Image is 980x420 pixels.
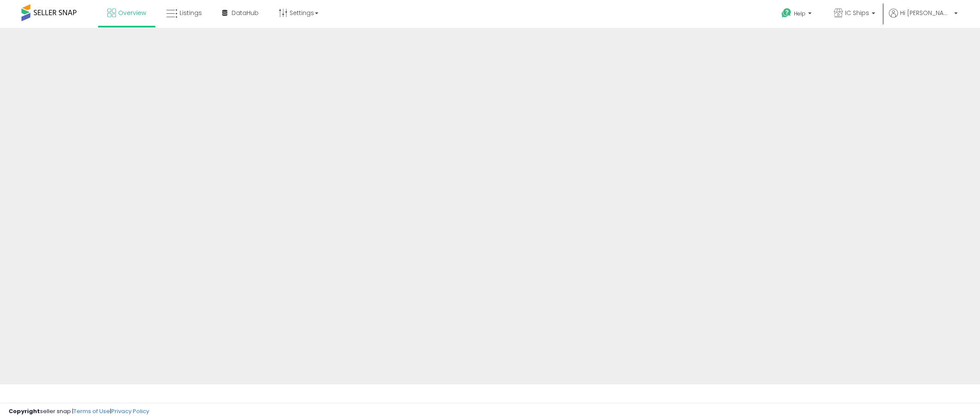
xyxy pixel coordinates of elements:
[118,9,146,17] span: Overview
[889,9,958,28] a: Hi [PERSON_NAME]
[180,9,202,17] span: Listings
[232,9,259,17] span: DataHub
[775,1,820,28] a: Help
[794,10,806,17] span: Help
[845,9,869,17] span: IC Ships
[900,9,952,17] span: Hi [PERSON_NAME]
[781,8,792,18] i: Get Help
